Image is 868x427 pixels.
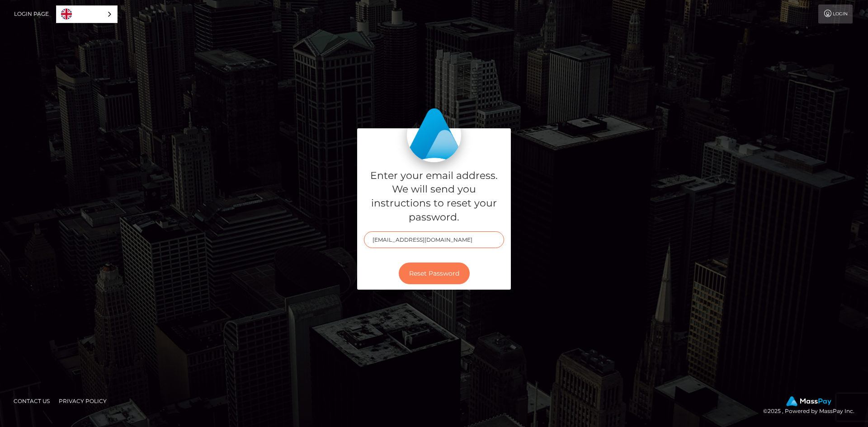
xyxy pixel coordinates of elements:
input: E-mail... [364,231,504,248]
a: Privacy Policy [55,394,110,408]
a: Login Page [14,5,49,23]
a: Login [818,5,853,23]
img: MassPay [786,396,831,406]
img: MassPay Login [407,108,461,162]
div: Language [56,5,118,23]
div: © 2025 , Powered by MassPay Inc. [763,396,861,416]
button: Reset Password [399,263,470,285]
a: Contact Us [10,394,53,408]
h5: Enter your email address. We will send you instructions to reset your password. [364,169,504,225]
aside: Language selected: English [56,5,118,23]
a: English [57,6,117,23]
